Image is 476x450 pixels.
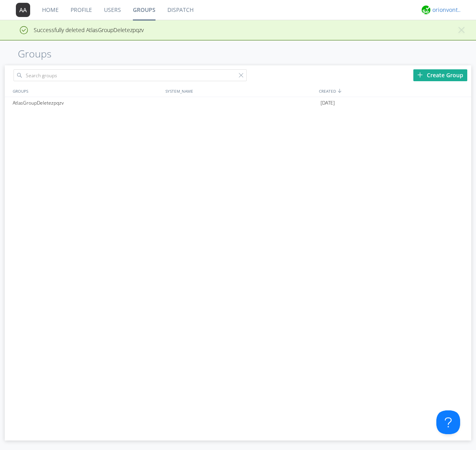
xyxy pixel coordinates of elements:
[16,3,30,17] img: 373638.png
[436,410,460,434] iframe: Toggle Customer Support
[11,85,161,97] div: GROUPS
[417,72,423,78] img: plus.svg
[13,69,247,81] input: Search groups
[5,97,471,109] a: AtlasGroupDeletezpqzv[DATE]
[6,26,144,34] span: Successfully deleted AtlasGroupDeletezpqzv
[163,85,317,97] div: SYSTEM_NAME
[432,6,462,14] div: orionvontas+atlas+automation+org2
[317,85,471,97] div: CREATED
[413,69,467,81] div: Create Group
[321,97,335,109] span: [DATE]
[422,6,430,14] img: 29d36aed6fa347d5a1537e7736e6aa13
[11,97,163,109] div: AtlasGroupDeletezpqzv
